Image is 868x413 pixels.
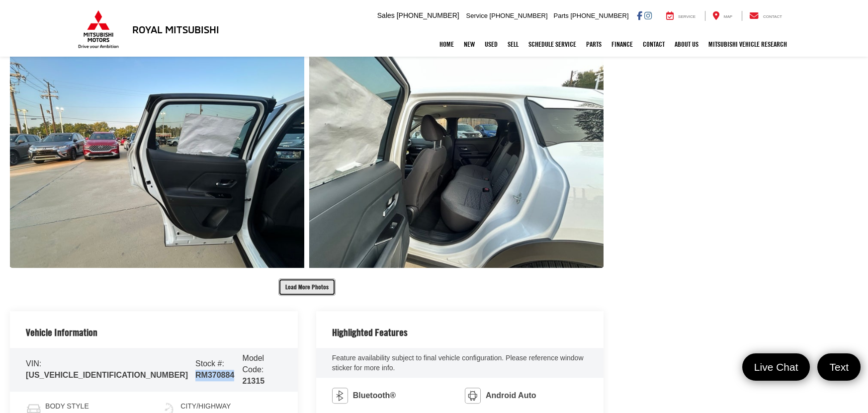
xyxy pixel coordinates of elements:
span: [PHONE_NUMBER] [397,11,459,19]
a: Parts: Opens in a new tab [581,32,607,57]
span: [US_VEHICLE_IDENTIFICATION_NUMBER] [26,371,188,379]
span: Feature availability subject to final vehicle configuration. Please reference window sticker for ... [332,354,584,372]
img: 2025 Nissan Kicks SV [306,45,607,270]
a: Home [434,32,459,57]
span: Body Style [45,402,103,412]
a: Expand Photo 19 [309,47,604,268]
button: Load More Photos [278,278,336,296]
span: Android Auto [486,390,536,402]
span: [PHONE_NUMBER] [490,12,548,19]
a: Used [480,32,503,57]
img: Android Auto [465,388,481,404]
span: Map [724,14,732,19]
span: Sales [377,11,395,19]
img: Mitsubishi [76,10,121,49]
span: VIN: [26,359,41,368]
a: Finance [607,32,638,57]
a: Text [817,353,861,381]
img: Bluetooth® [332,388,348,404]
a: Schedule Service: Opens in a new tab [523,32,581,57]
span: [PHONE_NUMBER] [570,12,628,19]
h2: Highlighted Features [332,327,408,338]
span: Parts [553,12,568,19]
span: Model Code: [243,354,264,374]
span: Contact [763,14,782,19]
a: Expand Photo 18 [10,47,304,268]
span: Live Chat [749,360,803,374]
h3: Royal Mitsubishi [132,24,219,35]
h2: Vehicle Information [26,327,97,338]
a: Contact [742,11,789,21]
span: Text [824,360,854,374]
span: City/Highway [180,402,231,412]
span: Stock #: [195,359,224,368]
a: Contact [638,32,670,57]
img: 2025 Nissan Kicks SV [7,45,307,270]
a: About Us [670,32,703,57]
a: New [459,32,480,57]
span: Service [678,14,695,19]
a: Service [659,11,703,21]
a: Sell [503,32,523,57]
span: Service [466,12,488,19]
a: Instagram: Click to visit our Instagram page [644,11,652,19]
a: Mitsubishi Vehicle Research [703,32,792,57]
a: Map [705,11,740,21]
span: 21315 [243,377,265,385]
span: Bluetooth® [353,390,396,402]
span: RM370884 [195,371,234,379]
a: Facebook: Click to visit our Facebook page [637,11,642,19]
a: Live Chat [742,353,810,381]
